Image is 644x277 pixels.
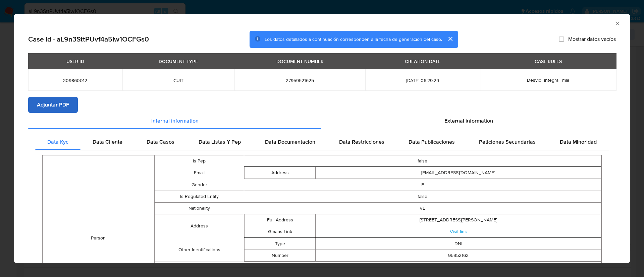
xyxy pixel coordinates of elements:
span: Desvio_integral_mla [527,77,569,83]
span: Data Documentacion [265,138,315,146]
h2: Case Id - aL9n3SttPUvf4a5Iw1OCFGs0 [28,35,149,44]
td: Address [244,167,316,179]
span: Internal information [151,117,199,125]
div: CASE RULES [531,56,566,67]
td: Number [244,250,316,261]
td: Birthdate [155,262,244,273]
span: External information [444,117,493,125]
td: DNI [316,238,601,250]
div: DOCUMENT NUMBER [272,56,328,67]
span: Data Casos [147,138,174,146]
td: VE [244,202,601,214]
td: Gmaps Link [244,226,316,237]
td: Nationality [155,202,244,214]
span: Data Minoridad [560,138,597,146]
td: Email [155,167,244,179]
button: Cerrar ventana [614,20,620,26]
td: [EMAIL_ADDRESS][DOMAIN_NAME] [316,167,601,179]
div: USER ID [62,56,88,67]
span: CUIT [130,77,226,83]
span: Los datos detallados a continuación corresponden a la fecha de generación del caso. [265,36,442,43]
div: Detailed internal info [35,134,609,150]
td: Address [155,214,244,238]
span: Peticiones Secundarias [479,138,536,146]
span: Data Kyc [47,138,68,146]
td: [STREET_ADDRESS][PERSON_NAME] [316,214,601,226]
span: 309860012 [36,77,114,83]
span: Data Cliente [93,138,122,146]
div: closure-recommendation-modal [14,14,630,263]
td: Gender [155,179,244,191]
td: Is Regulated Entity [155,191,244,202]
td: 95952162 [316,250,601,261]
span: Data Restricciones [339,138,384,146]
td: Type [244,238,316,250]
a: Visit link [450,228,467,235]
div: CREATION DATE [401,56,444,67]
div: DOCUMENT TYPE [155,56,202,67]
td: F [244,179,601,191]
span: 27959521625 [243,77,358,83]
td: false [244,191,601,202]
input: Mostrar datos vacíos [559,37,564,42]
button: Adjuntar PDF [28,97,78,113]
td: false [244,155,601,167]
button: cerrar [442,31,458,47]
td: [DATE] [244,262,601,273]
td: Full Address [244,214,316,226]
td: Is Pep [155,155,244,167]
span: Data Publicaciones [409,138,455,146]
span: Mostrar datos vacíos [568,36,616,43]
div: Detailed info [28,113,616,129]
span: Data Listas Y Pep [199,138,241,146]
span: Adjuntar PDF [37,97,69,112]
span: [DATE] 06:29:29 [373,77,472,83]
td: Other Identifications [155,238,244,262]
